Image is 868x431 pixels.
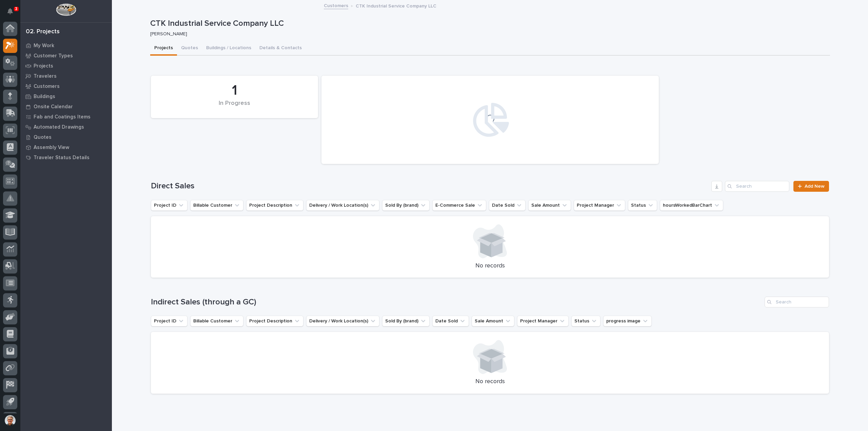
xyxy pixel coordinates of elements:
a: Travelers [20,71,112,81]
button: Details & Contacts [255,41,306,56]
a: My Work [20,40,112,51]
a: Onsite Calendar [20,101,112,112]
button: Project Description [246,316,303,326]
button: Project Manager [517,316,569,326]
button: Status [628,200,657,211]
button: Sale Amount [472,316,514,326]
button: Delivery / Work Location(s) [306,200,379,211]
a: Customers [20,81,112,91]
a: Customer Types [20,51,112,61]
button: Quotes [177,41,202,56]
button: Project Manager [574,200,625,211]
a: Add New [793,181,829,192]
p: 3 [15,6,17,11]
p: Automated Drawings [34,124,84,130]
p: CTK Industrial Service Company LLC [150,19,827,29]
p: CTK Industrial Service Company LLC [356,2,436,9]
p: Travelers [34,73,57,79]
button: Delivery / Work Location(s) [306,316,379,326]
button: Date Sold [489,200,526,211]
p: Onsite Calendar [34,104,73,110]
button: Project Description [246,200,303,211]
button: progress image [603,316,652,326]
button: Status [571,316,600,326]
p: Projects [34,63,53,69]
p: My Work [34,43,54,49]
p: Customer Types [34,53,73,59]
button: Notifications [3,4,17,18]
input: Search [765,297,829,307]
a: Traveler Status Details [20,152,112,163]
p: [PERSON_NAME] [150,31,825,37]
button: Buildings / Locations [202,41,255,56]
button: Billable Customer [190,316,243,326]
p: No records [159,378,821,386]
button: Billable Customer [190,200,243,211]
a: Buildings [20,91,112,101]
img: Workspace Logo [56,3,76,16]
div: 1 [162,82,307,99]
a: Customers [324,1,348,9]
a: Projects [20,61,112,71]
p: No records [159,262,821,270]
span: Add New [805,184,825,189]
button: hoursWorkedBarChart [660,200,723,211]
p: Quotes [34,134,52,140]
button: Project ID [151,316,188,326]
div: 02. Projects [26,28,60,36]
p: Traveler Status Details [34,155,90,161]
div: In Progress [162,100,307,114]
a: Assembly View [20,142,112,152]
p: Customers [34,83,60,90]
h1: Indirect Sales (through a GC) [151,297,762,307]
a: Fab and Coatings Items [20,112,112,122]
button: Sale Amount [528,200,571,211]
a: Quotes [20,132,112,142]
button: users-avatar [3,413,17,428]
p: Fab and Coatings Items [34,114,91,120]
button: E-Commerce Sale [432,200,486,211]
a: Automated Drawings [20,122,112,132]
p: Assembly View [34,145,69,151]
div: Notifications3 [8,8,17,19]
p: Buildings [34,94,55,100]
button: Project ID [151,200,188,211]
button: Date Sold [432,316,469,326]
h1: Direct Sales [151,181,709,191]
button: Sold By (brand) [382,200,430,211]
button: Sold By (brand) [382,316,430,326]
button: Projects [150,41,177,56]
input: Search [725,181,789,192]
